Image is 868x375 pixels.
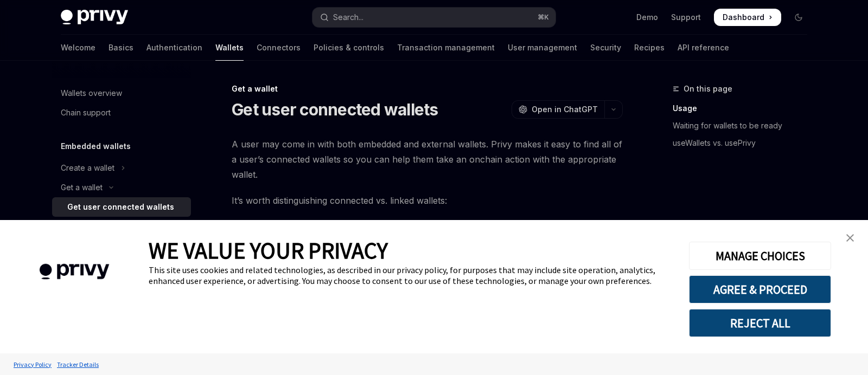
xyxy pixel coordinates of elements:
[149,236,388,264] span: WE VALUE YOUR PRIVACY
[16,248,132,295] img: company logo
[61,140,131,153] h5: Embedded wallets
[232,100,438,119] h1: Get user connected wallets
[52,158,191,178] button: Toggle Create a wallet section
[61,106,111,119] div: Chain support
[215,35,244,61] a: Wallets
[232,137,623,182] span: A user may come in with both embedded and external wallets. Privy makes it easy to find all of a ...
[397,35,495,61] a: Transaction management
[108,35,133,61] a: Basics
[52,197,191,217] a: Get user connected wallets
[634,35,665,61] a: Recipes
[689,275,831,303] button: AGREE & PROCEED
[52,83,191,103] a: Wallets overview
[314,35,384,61] a: Policies & controls
[508,35,577,61] a: User management
[532,104,598,115] span: Open in ChatGPT
[312,8,556,27] button: Open search
[790,9,807,26] button: Toggle dark mode
[333,11,363,24] div: Search...
[149,264,673,286] div: This site uses cookies and related technologies, as described in our privacy policy, for purposes...
[52,178,191,197] button: Toggle Get a wallet section
[61,181,103,194] div: Get a wallet
[54,355,101,374] a: Tracker Details
[52,103,191,122] a: Chain support
[61,161,114,174] div: Create a wallet
[232,219,623,249] li: are embedded or external wallets tied to a user object. They may or may not be connected.
[671,12,701,23] a: Support
[61,35,95,61] a: Welcome
[232,83,623,94] div: Get a wallet
[512,100,604,119] button: Open in ChatGPT
[839,227,861,249] a: close banner
[684,82,732,95] span: On this page
[689,242,831,270] button: MANAGE CHOICES
[257,35,301,61] a: Connectors
[61,10,128,25] img: dark logo
[538,13,549,22] span: ⌘ K
[11,355,54,374] a: Privacy Policy
[52,217,191,236] a: Get wallet by ID
[673,117,816,134] a: Waiting for wallets to be ready
[723,12,764,23] span: Dashboard
[678,35,729,61] a: API reference
[846,234,854,242] img: close banner
[590,35,621,61] a: Security
[673,134,816,152] a: useWallets vs. usePrivy
[61,87,122,100] div: Wallets overview
[714,9,781,26] a: Dashboard
[232,193,623,208] span: It’s worth distinguishing connected vs. linked wallets:
[689,309,831,337] button: REJECT ALL
[146,35,202,61] a: Authentication
[636,12,658,23] a: Demo
[673,100,816,117] a: Usage
[67,201,174,214] div: Get user connected wallets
